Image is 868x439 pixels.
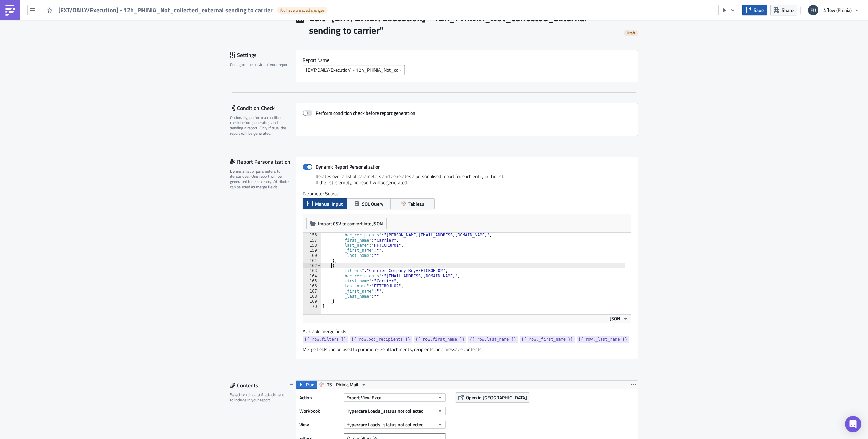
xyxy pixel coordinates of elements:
[303,294,321,299] div: 168
[351,336,410,343] span: {{ row.bcc_recipients }}
[346,421,424,428] span: Hypercare Loads_status not collected
[230,103,296,113] div: Condition Check
[770,5,797,15] button: Share
[845,416,861,432] div: Open Intercom Messenger
[627,30,635,36] span: Draft
[230,115,291,136] div: Optionally, perform a condition check before generating and sending a report. Only if true, the r...
[303,274,321,279] div: 164
[303,258,321,263] div: 161
[316,109,415,117] strong: Perform condition check before report generation
[3,3,325,87] body: Rich Text Area. Press ALT-0 for help.
[299,420,340,430] label: View
[754,6,764,14] span: Save
[299,406,340,416] label: Workbook
[280,7,325,13] span: You have unsaved changes
[306,218,387,229] button: Import CSV to convert into JSON
[303,233,321,238] div: 156
[303,279,321,284] div: 165
[303,243,321,248] div: 158
[466,394,527,401] span: Open in [GEOGRAPHIC_DATA]
[5,5,16,16] img: PushMetrics
[742,5,767,15] button: Save
[350,336,412,343] a: {{ row.bcc_recipients }}
[303,289,321,294] div: 167
[610,315,620,322] span: JSON
[309,12,619,36] h1: Edit " [EXT/DAILY/Execution] - 12h_PHINIA_Not_collected_external sending to carrier "
[344,407,446,415] button: Hypercare Loads_status not collected
[303,57,631,63] label: Report Nam﻿e
[390,198,435,209] button: Tableau
[578,336,628,343] span: {{ row._last_name }}
[3,29,325,34] p: In case of questions, please contact us.
[230,157,296,167] div: Report Personalization
[306,381,315,389] span: Run
[408,200,424,207] span: Tableau
[807,4,819,16] img: Avatar
[317,381,369,389] button: TS - Phinia Mail
[303,284,321,289] div: 166
[347,198,391,209] button: SQL Query
[520,336,575,343] a: {{ row._first_name }}
[316,163,381,170] strong: Dynamic Report Personalization
[577,336,629,343] a: {{ row._last_name }}
[303,328,354,334] label: Available merge fields
[287,380,296,388] button: Hide content
[470,336,516,343] span: {{ row.last_name }}
[303,304,321,309] div: 170
[230,62,291,67] div: Configure the basics of your report.
[303,263,321,268] div: 162
[327,381,358,389] span: TS - Phinia Mail
[230,380,287,390] div: Contents
[344,421,446,429] button: Hypercare Loads_status not collected
[346,394,383,401] span: Export View Excel
[58,6,273,14] span: [EXT/DAILY/Execution] - 12h_PHINIA_Not_collected_external sending to carrier
[804,3,863,18] button: 4flow (Phinia)
[3,60,325,87] p: [DOMAIN_NAME] 4flow management Kft. Ι [GEOGRAPHIC_DATA] Ι [PERSON_NAME] [STREET_ADDRESS]. Ι 1097 ...
[304,336,346,343] span: {{ row.filters }}
[468,336,518,343] a: {{ row.last_name }}
[415,336,465,343] span: {{ row.first_name }}
[303,299,321,304] div: 169
[296,381,317,389] button: Run
[303,238,321,243] div: 157
[521,336,573,343] span: {{ row._first_name }}
[346,407,424,415] span: Hypercare Loads_status not collected
[303,191,631,197] label: Parameter Source
[303,336,348,343] a: {{ row.filters }}
[230,50,296,60] div: Settings
[315,200,343,207] span: Manual Input
[303,253,321,258] div: 160
[362,200,383,207] span: SQL Query
[456,392,529,403] button: Open in [GEOGRAPHIC_DATA]
[3,36,325,58] p: With best regards ________________________ PHINIA Control Tower [EMAIL_ADDRESS][DOMAIN_NAME]
[299,392,340,403] label: Action
[782,6,794,14] span: Share
[230,392,287,403] div: Select which data & attachment to include in your report.
[3,10,325,27] p: please find attached an overview over all transports where status is not set to "collected". Empt...
[414,336,466,343] a: {{ row.first_name }}
[303,346,631,352] div: Merge fields can be used to parameterize attachments, recipients, and message contents.
[303,198,347,209] button: Manual Input
[303,268,321,274] div: 163
[230,169,291,190] div: Define a list of parameters to iterate over. One report will be generated for each entry. Attribu...
[344,393,446,402] button: Export View Excel
[607,315,631,323] button: JSON
[318,220,383,227] span: Import CSV to convert into JSON
[303,248,321,253] div: 159
[3,3,325,8] p: Dear All,
[303,173,631,191] div: Iterates over a list of parameters and generates a personalised report for each entry in the list...
[823,6,852,14] span: 4flow (Phinia)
